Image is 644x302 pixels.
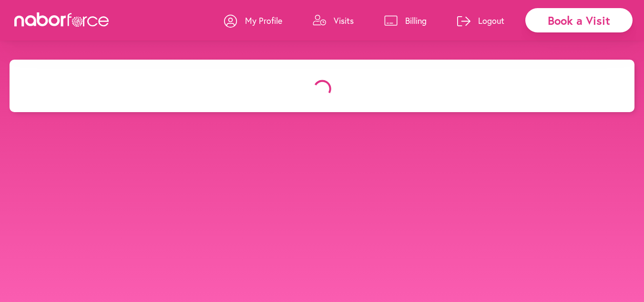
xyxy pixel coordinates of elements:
[224,6,282,35] a: My Profile
[457,6,504,35] a: Logout
[405,15,427,26] p: Billing
[384,6,427,35] a: Billing
[313,6,354,35] a: Visits
[478,15,504,26] p: Logout
[245,15,282,26] p: My Profile
[334,15,354,26] p: Visits
[525,8,633,32] div: Book a Visit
